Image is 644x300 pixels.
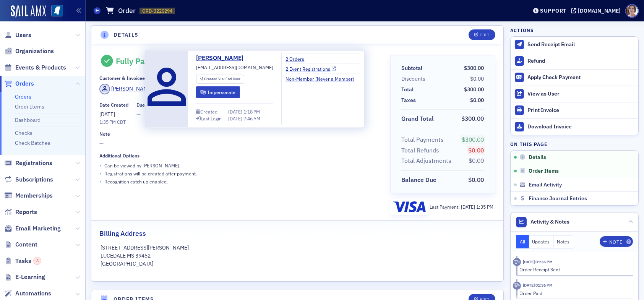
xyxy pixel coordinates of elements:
[4,31,31,39] a: Users
[4,257,41,265] a: Tasks3
[101,252,494,260] p: LUCEDALE MS 39452
[523,282,553,288] time: 7/18/2025 01:36 PM
[469,29,495,40] button: Edit
[401,64,425,72] span: Subtotal
[527,107,634,114] div: Print Invoice
[286,65,336,72] a: 2 Event Registrations
[578,7,621,14] div: [DOMAIN_NAME]
[15,224,61,233] span: Email Marketing
[104,178,168,185] p: Recognition catch up enabled.
[430,203,493,210] div: Last Payment:
[469,176,484,183] span: $0.00
[15,240,37,249] span: Content
[401,146,439,155] div: Total Refunds
[511,118,638,135] a: Download Invoice
[401,146,442,155] span: Total Refunds
[104,162,180,169] p: Can be viewed by [PERSON_NAME] .
[401,114,436,123] span: Grand Total
[15,47,54,55] span: Organizations
[609,240,622,244] div: Note
[15,130,32,136] a: Checks
[15,257,41,265] span: Tasks
[401,175,439,185] span: Balance Due
[4,224,61,233] a: Email Marketing
[529,182,562,188] span: Email Activity
[15,31,31,39] span: Users
[527,41,634,48] div: Send Receipt Email
[196,54,249,63] a: [PERSON_NAME]
[510,141,639,148] h4: On this page
[104,170,197,177] p: Registrations will be created after payment.
[4,79,34,88] a: Orders
[401,86,416,94] span: Total
[469,157,484,164] span: $0.00
[571,8,623,13] button: [DOMAIN_NAME]
[401,86,414,94] div: Total
[99,84,152,94] a: [PERSON_NAME]
[15,103,44,110] a: Order Items
[99,131,110,137] div: Note
[99,111,115,118] span: [DATE]
[11,5,46,18] img: SailAMX
[243,109,260,115] span: 1:18 PM
[116,56,152,66] div: Fully Paid
[520,290,628,297] div: Order Paid
[470,97,484,104] span: $0.00
[511,86,638,102] button: View as User
[401,175,436,185] div: Balance Due
[600,236,633,247] button: Note
[511,102,638,118] a: Print Invoice
[112,85,152,93] div: [PERSON_NAME]
[99,178,102,186] span: •
[401,64,422,72] div: Subtotal
[4,208,37,216] a: Reports
[461,204,476,210] span: [DATE]
[4,47,54,55] a: Organizations
[527,58,634,65] div: Refund
[469,146,484,154] span: $0.00
[401,75,428,83] span: Discounts
[15,139,50,146] a: Check Batches
[99,102,128,108] div: Date Created
[15,191,53,200] span: Memberships
[51,5,63,17] img: SailAMX
[15,175,53,184] span: Subscriptions
[99,153,140,159] div: Additional Options
[15,79,34,88] span: Orders
[99,170,102,178] span: •
[464,86,484,93] span: $300.00
[15,159,52,167] span: Registrations
[393,201,426,212] img: visa
[510,27,534,34] h4: Actions
[401,156,454,165] span: Total Adjustments
[204,76,225,81] span: Created Via :
[99,75,145,81] div: Customer & Invoicee
[462,136,484,143] span: $300.00
[4,191,53,200] a: Memberships
[228,109,243,115] span: [DATE]
[15,273,45,281] span: E-Learning
[200,110,217,114] div: Created
[529,154,546,161] span: Details
[201,117,222,121] div: Last Login
[470,75,484,82] span: $0.00
[516,235,529,248] button: All
[99,229,146,238] h2: Billing Address
[101,260,494,268] p: [GEOGRAPHIC_DATA]
[401,96,419,104] span: Taxes
[531,218,570,226] span: Activity & Notes
[99,139,380,148] span: —
[511,69,638,86] button: Apply Check Payment
[33,257,41,265] div: 3
[4,175,53,184] a: Subscriptions
[114,31,139,39] h4: Details
[99,162,102,170] span: •
[196,86,240,98] button: Impersonate
[529,168,559,175] span: Order Items
[462,115,484,122] span: $300.00
[15,289,51,298] span: Automations
[401,114,434,123] div: Grand Total
[15,117,41,123] a: Dashboard
[46,5,63,18] a: View Homepage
